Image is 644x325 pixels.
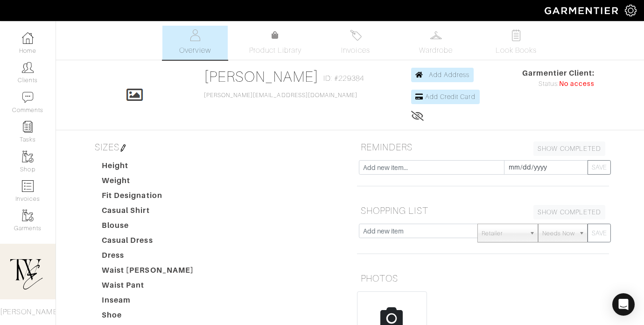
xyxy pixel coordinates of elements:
a: Product Library [243,30,308,56]
a: Overview [162,26,228,60]
span: Retailer [482,224,525,243]
dt: Fit Designation [95,190,201,205]
button: SAVE [588,224,611,242]
span: Add Address [429,71,470,78]
span: Product Library [249,45,302,56]
a: Wardrobe [403,26,469,60]
dt: Inseam [95,295,201,310]
a: [PERSON_NAME][EMAIL_ADDRESS][DOMAIN_NAME] [204,92,358,99]
img: garmentier-logo-header-white-b43fb05a5012e4ada735d5af1a66efaba907eab6374d6393d1fbf88cb4ef424d.png [540,2,625,19]
button: SAVE [588,160,611,175]
img: dashboard-icon-dbcd8f5a0b271acd01030246c82b418ddd0df26cd7fceb0bd07c9910d44c42f6.png [22,32,34,44]
img: comment-icon-a0a6a9ef722e966f86d9cbdc48e553b5cf19dbc54f86b18d962a5391bc8f6eb6.png [22,92,34,103]
dt: Blouse [95,220,201,235]
dt: Shoe [95,310,201,325]
img: basicinfo-40fd8af6dae0f16599ec9e87c0ef1c0a1fdea2edbe929e3d69a839185d80c458.svg [189,29,201,41]
a: Add Address [411,68,474,82]
a: SHOW COMPLETED [533,141,605,156]
a: SHOW COMPLETED [533,205,605,219]
img: todo-9ac3debb85659649dc8f770b8b6100bb5dab4b48dedcbae339e5042a72dfd3cc.svg [511,29,522,41]
input: Add new item... [359,160,504,175]
dt: Waist Pant [95,280,201,295]
img: reminder-icon-8004d30b9f0a5d33ae49ab947aed9ed385cf756f9e5892f1edd6e32f2345188e.png [22,121,34,133]
dt: Casual Shirt [95,205,201,220]
dt: Casual Dress [95,235,201,250]
input: Add new item [359,224,478,238]
img: orders-27d20c2124de7fd6de4e0e44c1d41de31381a507db9b33961299e4e07d508b8c.svg [350,29,362,41]
span: No access [559,79,595,89]
a: [PERSON_NAME] [204,68,319,85]
img: gear-icon-white-bd11855cb880d31180b6d7d6211b90ccbf57a29d726f0c71d8c61bd08dd39cc2.png [625,5,637,16]
span: Wardrobe [419,45,453,56]
img: clients-icon-6bae9207a08558b7cb47a8932f037763ab4055f8c8b6bfacd5dc20c3e0201464.png [22,62,34,73]
dt: Dress [95,250,201,265]
div: Open Intercom Messenger [612,293,635,316]
span: Add Credit Card [425,93,476,100]
span: Garmentier Client: [522,68,595,79]
h5: REMINDERS [357,138,609,156]
span: Needs Now [542,224,575,243]
dt: Height [95,160,201,175]
span: Overview [179,45,210,56]
dt: Weight [95,175,201,190]
span: Look Books [496,45,537,56]
span: ID: #229384 [323,73,364,84]
h5: SHOPPING LIST [357,201,609,220]
dt: Waist [PERSON_NAME] [95,265,201,280]
img: wardrobe-487a4870c1b7c33e795ec22d11cfc2ed9d08956e64fb3008fe2437562e282088.svg [430,29,442,41]
span: Invoices [341,45,370,56]
a: Look Books [483,26,549,60]
img: pen-cf24a1663064a2ec1b9c1bd2387e9de7a2fa800b781884d57f21acf72779bad2.png [119,144,127,152]
h5: PHOTOS [357,269,609,288]
a: Add Credit Card [411,90,480,104]
img: garments-icon-b7da505a4dc4fd61783c78ac3ca0ef83fa9d6f193b1c9dc38574b1d14d53ca28.png [22,151,34,162]
img: orders-icon-0abe47150d42831381b5fb84f609e132dff9fe21cb692f30cb5eec754e2cba89.png [22,180,34,192]
a: Invoices [323,26,388,60]
img: garments-icon-b7da505a4dc4fd61783c78ac3ca0ef83fa9d6f193b1c9dc38574b1d14d53ca28.png [22,210,34,221]
div: Status: [522,79,595,89]
h5: SIZES [91,138,343,156]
